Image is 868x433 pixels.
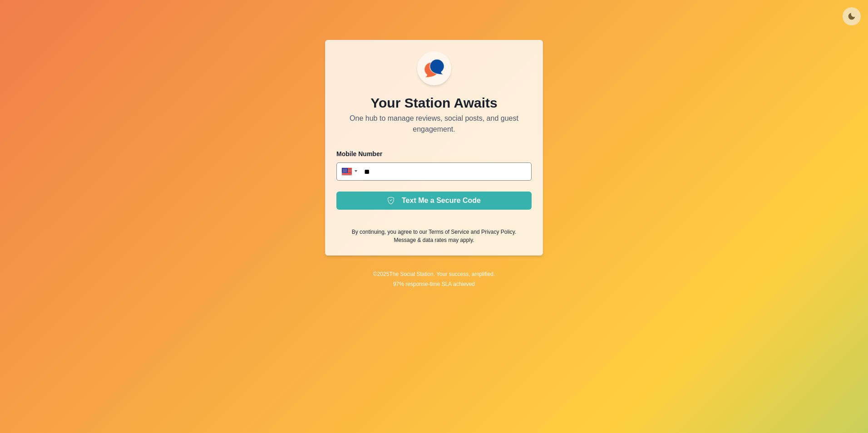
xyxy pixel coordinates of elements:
[429,229,469,235] a: Terms of Service
[394,236,474,244] p: Message & data rates may apply.
[370,93,497,113] p: Your Station Awaits
[336,149,532,159] p: Mobile Number
[336,192,532,210] button: Text Me a Secure Code
[843,7,861,25] button: Toggle Mode
[421,55,448,82] img: ssLogoSVG.f144a2481ffb055bcdd00c89108cbcb7.svg
[336,113,532,135] p: One hub to manage reviews, social posts, and guest engagement.
[336,162,360,181] div: United States: + 1
[481,229,515,235] a: Privacy Policy
[352,228,516,236] p: By continuing, you agree to our and .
